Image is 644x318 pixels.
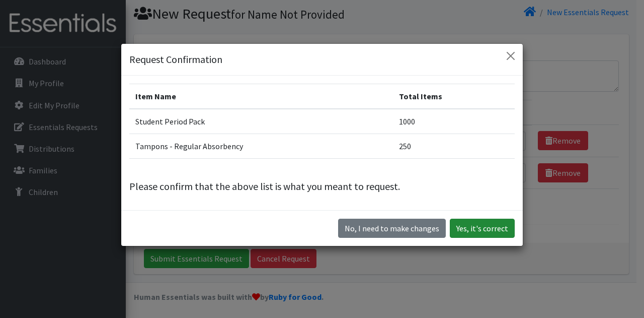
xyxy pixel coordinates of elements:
[393,109,515,134] td: 1000
[129,134,393,159] td: Tampons - Regular Absorbency
[503,48,519,64] button: Close
[129,109,393,134] td: Student Period Pack
[129,179,515,194] p: Please confirm that the above list is what you meant to request.
[129,52,222,67] h5: Request Confirmation
[338,219,446,238] button: No I need to make changes
[450,219,515,238] button: Yes, it's correct
[393,134,515,159] td: 250
[393,84,515,109] th: Total Items
[129,84,393,109] th: Item Name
